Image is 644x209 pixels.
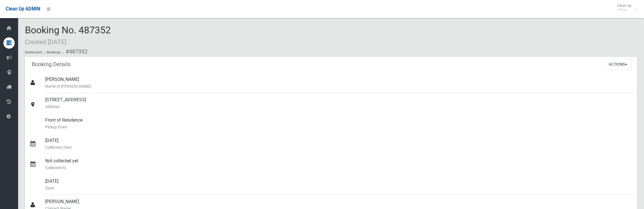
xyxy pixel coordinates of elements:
[45,154,633,174] div: Not collected yet
[47,50,61,54] a: Bookings
[45,124,633,130] small: Pickup Point
[25,38,66,46] small: Created [DATE]
[6,6,40,12] span: Clean Up ADMIN
[617,8,631,12] small: Admin
[614,3,637,12] span: Clean Up
[45,113,633,134] div: Front of Residence
[45,164,633,171] small: Collected At
[62,46,88,57] li: #487352
[45,144,633,151] small: Collection Date
[45,134,633,154] div: [DATE]
[45,103,633,110] small: Address
[45,185,633,191] small: Zone
[45,83,633,90] small: Name of [PERSON_NAME]
[604,59,632,70] button: Actions
[25,24,111,46] span: Booking No. 487352
[45,93,633,113] div: [STREET_ADDRESS]
[45,73,633,93] div: [PERSON_NAME]
[25,50,42,54] a: Dashboard
[25,59,77,70] header: Booking Details
[45,174,633,195] div: [DATE]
